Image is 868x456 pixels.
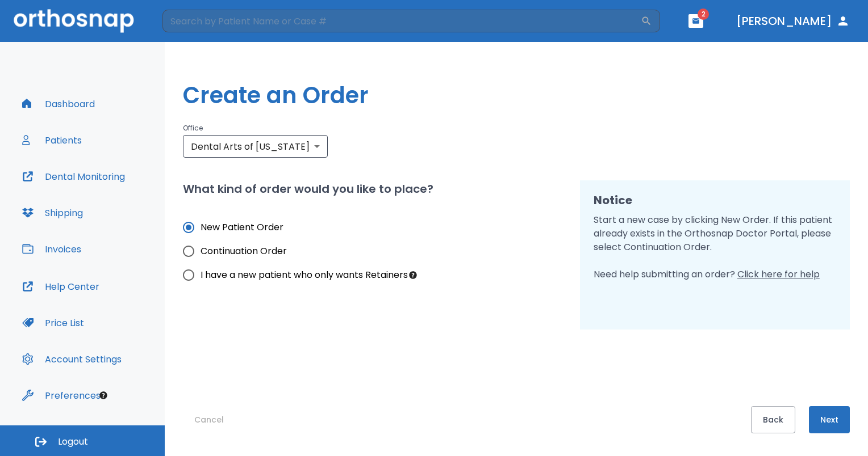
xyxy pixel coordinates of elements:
h2: Notice [594,192,836,209]
h1: Create an Order [183,78,850,112]
button: Preferences [15,382,107,409]
span: Logout [58,436,88,448]
button: Cancel [183,406,235,433]
button: Dental Monitoring [15,163,132,190]
button: Dashboard [15,90,102,117]
button: Account Settings [15,345,128,373]
span: 2 [698,9,709,20]
button: [PERSON_NAME] [732,11,854,31]
span: I have a new patient who only wants Retainers [201,268,408,282]
span: Continuation Order [201,244,287,258]
input: Search by Patient Name or Case # [162,10,641,32]
button: Help Center [15,273,106,300]
button: Invoices [15,235,88,263]
span: New Patient Order [201,221,283,234]
div: Tooltip anchor [98,390,108,400]
button: Shipping [15,199,90,226]
img: Orthosnap [14,9,134,32]
div: Tooltip anchor [408,270,418,280]
p: Start a new case by clicking New Order. If this patient already exists in the Orthosnap Doctor Po... [594,213,836,281]
button: Back [751,406,795,433]
button: Patients [15,126,89,154]
p: Office [183,121,328,135]
button: Price List [15,309,91,336]
button: Next [809,406,850,433]
h2: What kind of order would you like to place? [183,180,433,197]
div: Dental Arts of [US_STATE] [183,135,328,158]
span: Click here for help [737,268,820,281]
